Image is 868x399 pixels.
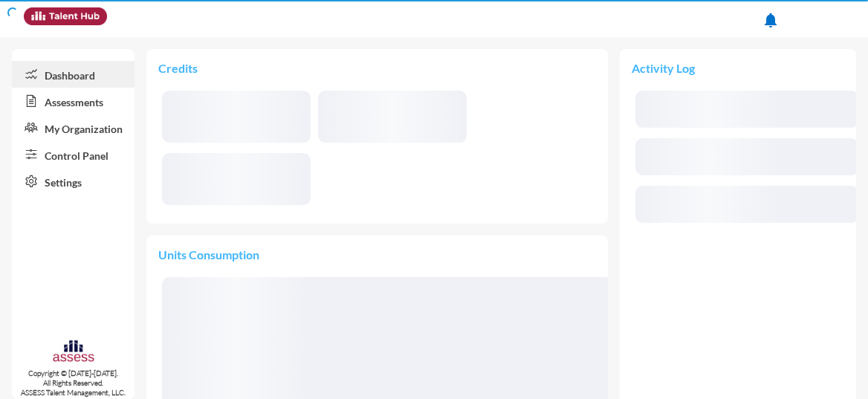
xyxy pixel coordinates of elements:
[632,61,844,75] p: Activity Log
[12,141,135,168] a: Control Panel
[12,369,135,398] p: Copyright © [DATE]-[DATE]. All Rights Reserved. ASSESS Talent Management, LLC.
[762,11,780,29] mat-icon: notifications
[158,61,595,75] p: Credits
[12,114,135,141] a: My Organization
[12,61,135,88] a: Dashboard
[52,339,95,366] img: assesscompany-logo.png
[12,88,135,114] a: Assessments
[12,168,135,195] a: Settings
[158,247,595,262] p: Units Consumption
